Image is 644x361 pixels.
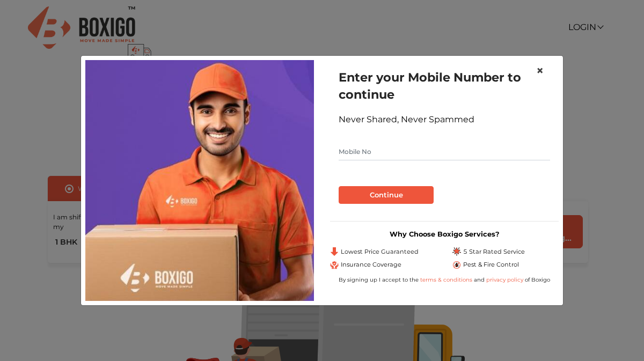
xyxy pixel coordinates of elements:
[341,247,419,256] span: Lowest Price Guaranteed
[463,260,519,269] span: Pest & Fire Control
[330,276,559,284] div: By signing up I accept to the and of Boxigo
[463,247,525,256] span: 5 Star Rated Service
[339,186,434,204] button: Continue
[485,276,525,283] a: privacy policy
[420,276,474,283] a: terms & conditions
[536,63,544,78] span: ×
[339,113,550,126] div: Never Shared, Never Spammed
[339,143,550,160] input: Mobile No
[330,230,559,238] h3: Why Choose Boxigo Services?
[528,56,552,86] button: Close
[339,69,550,103] h1: Enter your Mobile Number to continue
[85,60,314,300] img: relocation-img
[341,260,401,269] span: Insurance Coverage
